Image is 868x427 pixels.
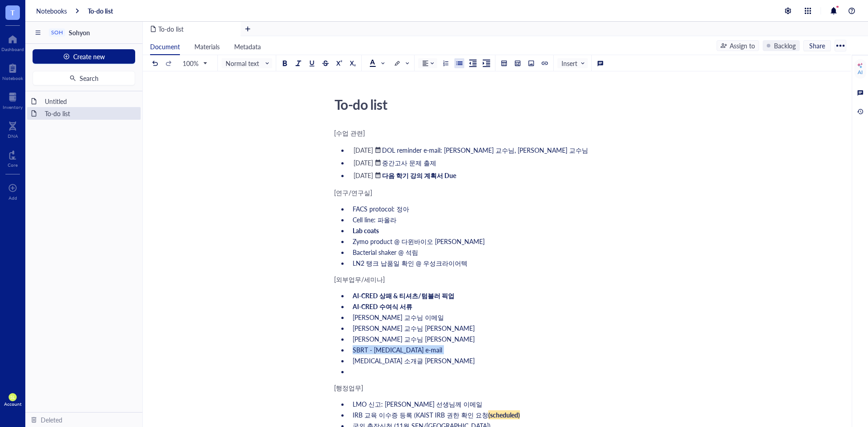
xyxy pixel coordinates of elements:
span: Search [80,75,99,82]
span: Zymo product @ 다윈바이오 [PERSON_NAME] [353,237,485,246]
span: [행정업무] [334,383,363,392]
span: Materials [194,42,220,51]
button: Search [33,71,135,85]
div: AI [858,69,863,76]
span: SBRT - [MEDICAL_DATA] e-mail [353,345,442,354]
a: DNA [8,119,18,139]
div: Account [4,401,22,407]
div: Deleted [41,415,62,425]
div: To-do list [330,93,652,116]
div: SOH [51,29,63,36]
a: Dashboard [1,32,24,52]
span: Document [150,42,180,51]
span: [외부업무/세미나] [334,275,385,284]
span: LN2 탱크 납품일 확인 @ 우성크라이어텍 [353,258,467,267]
span: [PERSON_NAME] 교수님 [PERSON_NAME] [353,324,475,333]
div: Backlog [774,41,796,51]
button: Create new [33,49,135,64]
span: [MEDICAL_DATA] 소개글 [PERSON_NAME] [353,356,475,365]
div: Inventory [3,104,23,110]
span: T [10,7,15,18]
div: DNA [8,133,18,139]
div: Assign to [730,41,755,51]
span: Lab coats [353,226,379,235]
a: Notebook [2,61,23,81]
span: [PERSON_NAME] 교수님 [PERSON_NAME] [353,334,475,343]
div: [DATE] [354,171,373,179]
span: Cell line: 파올라 [353,215,396,224]
span: Metadata [234,42,261,51]
div: Dashboard [1,47,24,52]
span: 중간고사 문제 출제 [382,158,436,167]
a: To-do list [88,7,113,15]
span: [수업 관련] [334,128,365,137]
span: FACS protocol: 정아 [353,204,409,213]
button: Share [803,40,831,51]
span: [PERSON_NAME] 교수님 이메일 [353,313,444,322]
div: Core [8,162,18,168]
a: Notebooks [36,7,67,15]
div: [DATE] [354,146,373,154]
span: IRB 교육 이수증 등록 (KAIST IRB 권한 확인 요청 [353,410,488,419]
span: Share [809,42,825,50]
span: 100% [183,59,207,67]
span: Insert [561,59,585,67]
span: SL [10,395,14,400]
div: Untitled [41,95,137,108]
div: Notebook [2,75,23,81]
span: AI-CRED 상패 & 티셔츠/텀블러 픽업 [353,291,454,300]
span: 다음 학기 강의 계획서 Due [382,171,456,180]
div: [DATE] [354,159,373,167]
span: (scheduled) [488,410,520,419]
span: Normal text [226,59,270,67]
span: LMO 신고: [PERSON_NAME] 선생님께 이메일 [353,399,482,408]
span: Sohyon [69,28,90,37]
a: Inventory [3,90,23,110]
span: Bacterial shaker @ 석림 [353,248,418,257]
span: [연구/연구실] [334,188,372,197]
div: To-do list [41,107,137,120]
span: AI-CRED 수여식 서류 [353,302,412,311]
span: DOL reminder e-mail: [PERSON_NAME] 교수님, [PERSON_NAME] 교수님 [382,145,588,155]
span: Create new [73,53,105,60]
a: Core [8,148,18,168]
div: Add [9,195,17,201]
